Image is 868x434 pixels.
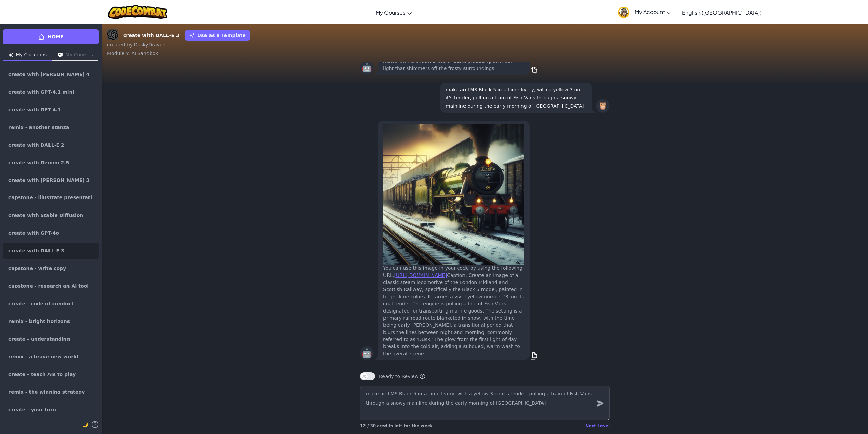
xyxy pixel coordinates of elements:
span: create with DALL-E 3 [8,248,64,253]
div: You can use this image in your code by using the following URL: Caption: Create an image of a cla... [383,265,524,357]
img: Icon [9,53,13,57]
span: create - teach AIs to play [8,372,76,377]
span: create - your turn [8,407,56,412]
a: capstone - research an AI tool [3,278,99,294]
span: remix - bright horizons [8,319,70,324]
button: My Courses [52,50,98,61]
span: create with GPT-4o [8,231,59,235]
a: My Account [615,1,674,23]
a: remix - another stanza [3,119,99,135]
a: create with Gemini 2.5 [3,154,99,171]
span: create - understanding [8,337,70,341]
div: 🤖 [360,61,374,75]
a: create with DALL-E 3 [3,243,99,259]
span: created by : DuskyDraven [107,42,165,48]
button: 🌙 [82,420,88,429]
img: avatar [618,7,629,18]
a: remix - a brave new world [3,348,99,365]
span: remix - the winning strategy [8,390,85,394]
div: 🦉 [596,99,610,113]
a: create - teach AIs to play [3,366,99,382]
span: create with [PERSON_NAME] 3 [8,178,90,183]
a: remix - bright horizons [3,313,99,329]
a: My Courses [372,3,415,21]
span: My Account [635,8,671,15]
img: CodeCombat logo [108,5,167,19]
span: create with DALL-E 2 [8,143,64,147]
span: create with GPT-4.1 mini [8,90,74,94]
a: create with DALL-E 2 [3,137,99,153]
a: Home [3,29,99,44]
img: DALL-E 3 [107,29,118,40]
a: create with GPT-4o [3,225,99,241]
span: create with [PERSON_NAME] 4 [8,72,90,77]
button: My Creations [3,50,52,61]
div: Next Level [585,423,610,429]
a: create - understanding [3,331,99,347]
span: 12 / 30 credits left for the week [360,423,433,428]
a: create - your turn [3,401,99,418]
span: 🌙 [82,422,88,427]
span: create - code of conduct [8,301,74,306]
span: Home [47,33,63,40]
span: create with Gemini 2.5 [8,160,69,165]
span: remix - a brave new world [8,354,78,359]
span: capstone - illustrate presentations [8,195,93,201]
a: capstone - write copy [3,260,99,277]
a: English ([GEOGRAPHIC_DATA]) [678,3,765,21]
p: make an LMS Black 5 in a Lime livery, with a yellow 3 on it's tender, pulling a train of Fish Van... [446,86,587,110]
button: Use as a Template [185,30,250,41]
span: capstone - research an AI tool [8,284,89,288]
a: create with [PERSON_NAME] 3 [3,172,99,188]
a: create with [PERSON_NAME] 4 [3,66,99,82]
div: Module : Y: AI Sandbox [107,50,863,57]
span: create with GPT-4.1 [8,107,61,112]
a: create with GPT-4.1 mini [3,84,99,100]
img: generated [383,124,524,265]
span: English ([GEOGRAPHIC_DATA]) [682,9,762,16]
a: capstone - illustrate presentations [3,190,99,206]
span: My Courses [376,9,406,16]
a: create with Stable Diffusion [3,207,99,224]
span: Ready to Review [379,373,425,380]
span: remix - another stanza [8,125,69,130]
span: create with Stable Diffusion [8,213,83,218]
strong: create with DALL-E 3 [123,32,179,39]
a: create with GPT-4.1 [3,101,99,118]
div: 🤖 [360,346,374,360]
img: Icon [58,53,63,57]
a: [URL][DOMAIN_NAME] [394,272,447,278]
a: create - code of conduct [3,296,99,312]
a: remix - the winning strategy [3,384,99,400]
span: capstone - write copy [8,266,66,271]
